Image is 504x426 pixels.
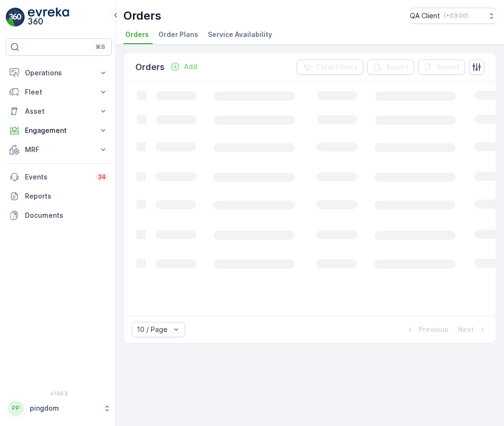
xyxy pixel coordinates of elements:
[6,187,112,206] a: Reports
[316,62,358,72] p: Clear Filters
[25,68,93,78] p: Operations
[96,43,105,51] p: ⌘B
[25,191,108,201] p: Reports
[208,30,272,39] span: Service Availability
[404,324,449,335] button: Previous
[167,61,201,72] button: Add
[410,8,496,24] button: QA Client(+03:00)
[418,59,465,75] button: Import
[419,325,448,334] p: Previous
[437,62,459,72] p: Import
[25,145,93,154] p: MRF
[125,30,149,39] span: Orders
[158,30,198,39] span: Order Plans
[6,102,112,121] button: Asset
[457,324,488,335] button: Next
[6,83,112,102] button: Fleet
[410,11,440,21] p: QA Client
[184,62,197,71] p: Add
[6,206,112,225] a: Documents
[6,140,112,159] button: MRF
[30,403,98,413] p: pingdom
[6,167,112,187] a: Events34
[135,60,165,74] p: Orders
[25,106,93,116] p: Asset
[8,401,24,416] div: PP
[6,8,25,27] img: logo
[386,62,408,72] p: Export
[297,59,363,75] button: Clear Filters
[98,173,106,181] p: 34
[25,87,93,97] p: Fleet
[6,398,112,418] button: PPpingdom
[458,325,474,334] p: Next
[123,8,161,24] p: Orders
[367,59,414,75] button: Export
[25,126,93,135] p: Engagement
[444,12,468,20] p: ( +03:00 )
[6,121,112,140] button: Engagement
[6,390,112,396] span: v 1.50.3
[28,8,69,27] img: logo_light-DOdMpM7g.png
[25,211,108,220] p: Documents
[25,172,90,182] p: Events
[6,63,112,83] button: Operations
